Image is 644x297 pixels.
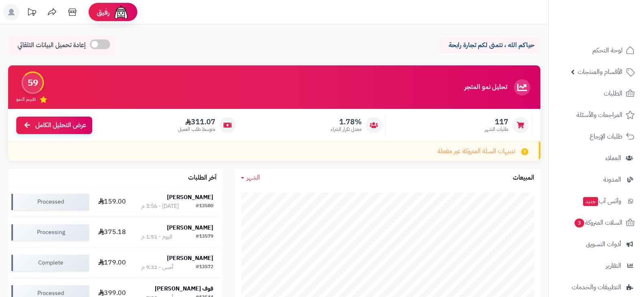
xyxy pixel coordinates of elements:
a: العملاء [554,148,639,168]
span: تنبيهات السلة المتروكة غير مفعلة [438,147,515,156]
span: المراجعات والأسئلة [577,109,622,121]
a: المراجعات والأسئلة [554,105,639,125]
a: عرض التحليل الكامل [16,117,92,134]
span: التطبيقات والخدمات [572,282,621,293]
div: [DATE] - 3:56 م [141,202,179,210]
span: التقارير [606,260,621,271]
span: السلات المتروكة [574,217,622,228]
span: العملاء [605,152,621,164]
span: 1.78% [331,117,362,126]
div: اليوم - 1:51 م [141,233,172,241]
a: الشهر [241,173,260,182]
strong: [PERSON_NAME] [167,254,213,262]
span: أدوات التسويق [586,238,621,250]
td: 179.00 [92,248,132,278]
span: متوسط طلب العميل [178,126,215,133]
span: 3 [574,218,585,228]
a: أدوات التسويق [554,234,639,254]
span: الشهر [247,173,260,182]
div: Complete [11,255,89,271]
span: طلبات الشهر [485,126,508,133]
p: حياكم الله ، نتمنى لكم تجارة رابحة [445,41,534,50]
div: Processed [11,194,89,210]
span: إعادة تحميل البيانات التلقائي [17,41,86,50]
span: 311.07 [178,117,215,126]
a: الطلبات [554,84,639,103]
span: تقييم النمو [16,96,36,103]
a: السلات المتروكة3 [554,213,639,232]
div: #13580 [196,202,213,210]
span: طلبات الإرجاع [590,131,622,142]
a: التطبيقات والخدمات [554,277,639,297]
span: معدل تكرار الشراء [331,126,362,133]
span: عرض التحليل الكامل [35,121,86,130]
a: وآتس آبجديد [554,191,639,211]
strong: [PERSON_NAME] [167,193,213,202]
img: ai-face.png [113,4,129,20]
a: التقارير [554,256,639,275]
div: أمس - 9:32 م [141,263,173,271]
span: لوحة التحكم [592,45,622,56]
span: وآتس آب [582,195,621,207]
h3: المبيعات [513,174,534,182]
div: #13579 [196,233,213,241]
a: المدونة [554,170,639,189]
h3: تحليل نمو المتجر [464,84,507,91]
span: 117 [485,117,508,126]
a: لوحة التحكم [554,41,639,60]
span: المدونة [603,174,621,185]
img: logo-2.png [589,10,636,27]
span: جديد [583,197,598,206]
td: 375.18 [92,217,132,247]
h3: آخر الطلبات [188,174,217,182]
strong: [PERSON_NAME] [167,223,213,232]
a: طلبات الإرجاع [554,127,639,146]
a: تحديثات المنصة [22,4,42,22]
span: رفيق [97,7,110,17]
span: الأقسام والمنتجات [578,66,622,78]
div: Processing [11,224,89,241]
span: الطلبات [604,88,622,99]
td: 159.00 [92,187,132,217]
div: #13572 [196,263,213,271]
strong: فوف [PERSON_NAME] [155,284,213,293]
